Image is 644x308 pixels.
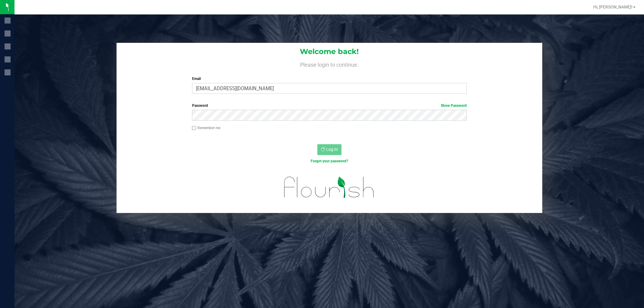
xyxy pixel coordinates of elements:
h1: Welcome back! [117,48,542,56]
a: Forgot your password? [311,159,348,163]
button: Log In [317,144,341,155]
h4: Please login to continue. [117,60,542,68]
span: Hi, [PERSON_NAME]! [593,5,633,9]
a: Show Password [441,103,467,108]
input: Remember me [192,126,196,130]
label: Remember me [192,125,220,131]
span: Log In [326,147,338,152]
label: Email [192,76,467,81]
span: Password [192,103,208,108]
img: flourish_logo.svg [276,170,383,204]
